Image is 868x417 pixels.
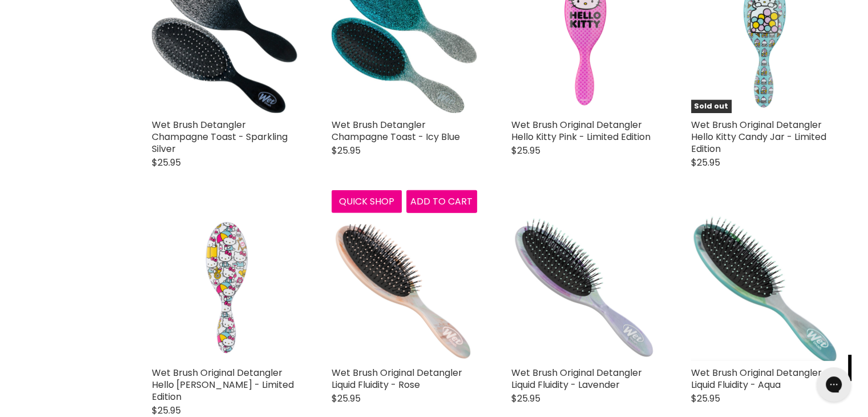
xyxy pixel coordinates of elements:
[152,366,294,403] a: Wet Brush Original Detangler Hello [PERSON_NAME] - Limited Edition
[691,366,822,391] a: Wet Brush Original Detangler Liquid Fluidity - Aqua
[406,190,477,213] button: Add to cart
[511,215,657,361] a: Wet Brush Original Detangler Liquid Fluidity - Lavender Wet Brush Original Detangler Liquid Fluid...
[410,195,473,208] span: Add to cart
[511,144,540,157] span: $25.95
[152,215,297,361] a: Wet Brush Original Detangler Hello Kitty White - Limited Edition Wet Brush Original Detangler Hel...
[511,366,642,391] a: Wet Brush Original Detangler Liquid Fluidity - Lavender
[691,156,720,169] span: $25.95
[332,144,361,157] span: $25.95
[193,215,256,361] img: Wet Brush Original Detangler Hello Kitty White - Limited Edition
[152,404,181,417] span: $25.95
[691,392,720,405] span: $25.95
[511,118,651,143] a: Wet Brush Original Detangler Hello Kitty Pink - Limited Edition
[811,363,857,406] iframe: Gorgias live chat messenger
[691,100,731,113] span: Sold out
[691,215,837,361] img: Wet Brush Original Detangler Liquid Fluidity - Aqua
[511,392,540,405] span: $25.95
[332,366,462,391] a: Wet Brush Original Detangler Liquid Fluidity - Rose
[332,215,477,361] a: Wet Brush Original Detangler Liquid Fluidity - Rose Wet Brush Original Detangler Liquid Fluidity ...
[691,118,826,155] a: Wet Brush Original Detangler Hello Kitty Candy Jar - Limited Edition
[332,118,460,143] a: Wet Brush Detangler Champagne Toast - Icy Blue
[332,392,361,405] span: $25.95
[152,118,288,155] a: Wet Brush Detangler Champagne Toast - Sparkling Silver
[511,215,657,361] img: Wet Brush Original Detangler Liquid Fluidity - Lavender
[332,190,402,213] button: Quick shop
[152,156,181,169] span: $25.95
[332,216,477,360] img: Wet Brush Original Detangler Liquid Fluidity - Rose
